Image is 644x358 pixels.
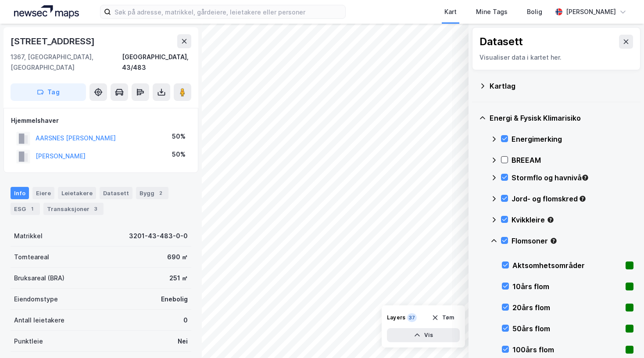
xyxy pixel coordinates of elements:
div: 690 ㎡ [167,252,188,262]
div: Leietakere [58,187,96,199]
img: logo.a4113a55bc3d86da70a041830d287a7e.svg [14,5,79,18]
div: Matrikkel [14,231,43,241]
div: Tooltip anchor [547,216,555,224]
div: Tooltip anchor [579,195,587,203]
div: Energi & Fysisk Klimarisiko [490,113,633,123]
div: 100års flom [512,344,622,355]
div: Tooltip anchor [581,174,589,182]
div: Eiendomstype [14,294,58,304]
div: Nei [178,336,188,347]
div: Bruksareal (BRA) [14,273,64,283]
div: Stormflo og havnivå [512,172,633,183]
iframe: Chat Widget [600,316,644,358]
div: Kartlag [490,81,633,91]
div: Info [11,187,29,199]
div: Eiere [32,187,54,199]
div: 3201-43-483-0-0 [129,231,188,241]
div: 10års flom [512,281,622,292]
div: Flomsoner [512,236,633,246]
div: Visualiser data i kartet her. [479,52,633,63]
button: Tøm [426,311,460,325]
div: Energimerking [512,134,633,144]
div: Transaksjoner [43,203,104,215]
div: Datasett [479,35,523,49]
div: Mine Tags [476,7,508,17]
div: Kart [444,7,457,17]
div: [PERSON_NAME] [566,7,616,17]
div: 2 [156,189,165,197]
div: Tomteareal [14,252,49,262]
div: Tooltip anchor [550,237,558,245]
div: Bygg [136,187,168,199]
div: Datasett [100,187,132,199]
div: ESG [11,203,40,215]
input: Søk på adresse, matrikkel, gårdeiere, leietakere eller personer [111,5,345,18]
div: Layers [387,314,405,321]
div: 251 ㎡ [169,273,188,283]
div: 37 [407,313,417,322]
div: [GEOGRAPHIC_DATA], 43/483 [122,52,191,73]
div: Antall leietakere [14,315,64,326]
div: 3 [91,204,100,213]
button: Tag [11,83,86,101]
div: BREEAM [512,155,633,165]
div: [STREET_ADDRESS] [11,34,97,48]
div: Aktsomhetsområder [512,260,622,271]
div: Punktleie [14,336,43,347]
button: Vis [387,328,460,342]
div: 1 [28,204,36,213]
div: 1367, [GEOGRAPHIC_DATA], [GEOGRAPHIC_DATA] [11,52,122,73]
div: Bolig [527,7,542,17]
div: 50% [172,131,186,142]
div: 20års flom [512,302,622,313]
div: 50års flom [512,323,622,334]
div: Hjemmelshaver [11,115,191,126]
div: Jord- og flomskred [512,193,633,204]
div: Kvikkleire [512,215,633,225]
div: 0 [183,315,188,326]
div: Enebolig [161,294,188,304]
div: 50% [172,149,186,160]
